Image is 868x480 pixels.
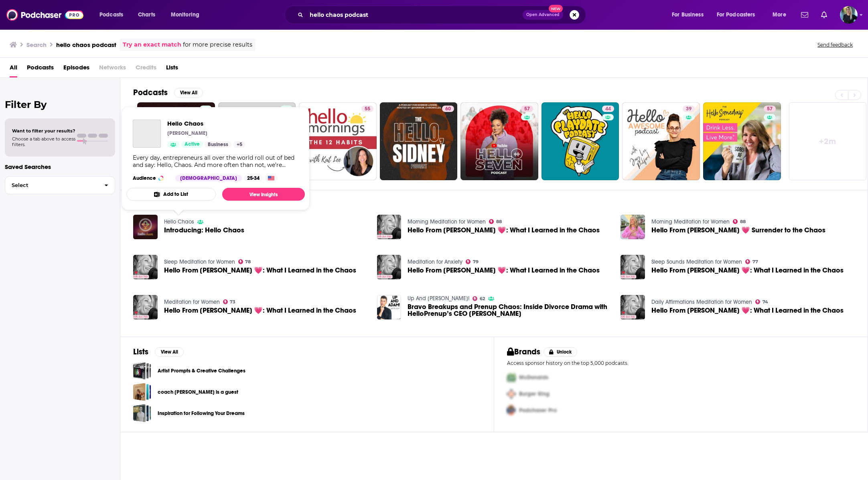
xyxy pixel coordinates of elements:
[164,227,244,234] a: Introducing: Hello Chaos
[166,61,178,77] a: Lists
[733,219,746,224] a: 88
[798,8,811,22] a: Show notifications dropdown
[408,258,462,265] a: Meditation for Anxiety
[504,369,519,386] img: First Pro Logo
[185,140,200,148] span: Active
[167,130,207,136] p: [PERSON_NAME]
[745,259,758,264] a: 77
[306,8,523,21] input: Search podcasts, credits, & more...
[815,41,855,48] button: Send feedback
[651,227,825,234] a: Hello From Katie 💗 Surrender to the Chaos
[6,7,83,22] img: Podchaser - Follow, Share and Rate Podcasts
[99,9,123,20] span: Podcasts
[164,258,235,265] a: Sleep Meditation for Women
[480,297,485,301] span: 62
[12,136,75,147] span: Choose a tab above to access filters.
[602,106,614,112] a: 44
[666,8,714,21] button: open menu
[12,128,75,134] span: Want to filter your results?
[133,362,151,380] a: Artist Prompts & Creative Challenges
[442,106,454,112] a: 60
[717,9,755,20] span: For Podcasters
[605,105,611,113] span: 44
[223,299,236,304] a: 73
[408,227,600,234] span: Hello From [PERSON_NAME] 💗: What I Learned in the Chaos
[408,303,611,317] span: Bravo Breakups and Prenup Chaos: Inside Divorce Drama with HelloPrenup’s CEO [PERSON_NAME]
[507,360,855,366] p: Access sponsor history on the top 5,000 podcasts.
[651,267,844,274] a: Hello From Katie 💗: What I Learned in the Chaos
[133,347,184,357] a: ListsView All
[292,6,594,24] div: Search podcasts, credits, & more...
[245,260,251,264] span: 78
[755,299,768,304] a: 74
[767,8,796,21] button: open menu
[752,260,758,264] span: 77
[164,267,356,274] a: Hello From Katie 💗: What I Learned in the Chaos
[164,299,220,305] a: Meditation for Women
[519,407,557,414] span: Podchaser Pro
[521,106,533,112] a: 57
[840,6,858,24] img: User Profile
[549,5,563,12] span: New
[164,218,194,225] a: Hello Chaos
[158,366,245,375] a: Artist Prompts & Creative Challenges
[244,175,263,181] div: 25-34
[133,347,148,357] h2: Lists
[377,255,402,279] a: Hello From Katie 💗: What I Learned in the Chaos
[133,383,151,401] a: coach tammie bennett is a guest
[181,141,203,148] a: Active
[123,40,181,49] a: Try an exact match
[526,13,560,17] span: Open Advanced
[183,40,252,49] span: for more precise results
[621,295,645,319] img: Hello From Katie 💗: What I Learned in the Chaos
[712,8,767,21] button: open menu
[651,307,844,314] span: Hello From [PERSON_NAME] 💗: What I Learned in the Chaos
[507,347,540,357] h2: Brands
[171,9,199,20] span: Monitoring
[460,102,538,180] a: 57
[408,267,600,274] a: Hello From Katie 💗: What I Learned in the Chaos
[63,61,89,77] a: Episodes
[473,260,479,264] span: 79
[126,188,216,201] button: Add to List
[158,409,245,418] a: Inspiration for Following Your Dreams
[133,295,158,319] img: Hello From Katie 💗: What I Learned in the Chaos
[27,61,54,77] a: Podcasts
[175,175,242,181] div: [DEMOGRAPHIC_DATA]
[740,220,746,224] span: 88
[818,8,830,22] a: Show notifications dropdown
[133,120,161,148] a: Hello Chaos
[519,374,548,381] span: McDonalds
[767,105,773,113] span: 57
[523,10,563,20] button: Open AdvancedNew
[651,218,730,225] a: Morning Meditation for Women
[763,300,768,304] span: 74
[651,307,844,314] a: Hello From Katie 💗: What I Learned in the Chaos
[167,120,245,127] a: Hello Chaos
[138,9,155,20] span: Charts
[408,267,600,274] span: Hello From [PERSON_NAME] 💗: What I Learned in the Chaos
[377,295,402,319] img: Bravo Breakups and Prenup Chaos: Inside Divorce Drama with HelloPrenup’s CEO Julia Rodgers
[5,99,115,110] h2: Filter By
[377,215,402,239] img: Hello From Katie 💗: What I Learned in the Chaos
[651,227,825,234] span: Hello From [PERSON_NAME] 💗 Surrender to the Chaos
[238,259,251,264] a: 78
[5,176,115,194] button: Select
[164,307,356,314] a: Hello From Katie 💗: What I Learned in the Chaos
[621,215,645,239] a: Hello From Katie 💗 Surrender to the Chaos
[541,102,619,180] a: 44
[56,41,116,49] h3: hello chaos podcast
[10,61,17,77] span: All
[133,175,169,181] h3: Audience
[466,259,479,264] a: 79
[99,61,126,77] span: Networks
[158,388,238,397] a: coach [PERSON_NAME] is a guest
[408,295,469,302] a: Up And Adam!
[504,402,519,419] img: Third Pro Logo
